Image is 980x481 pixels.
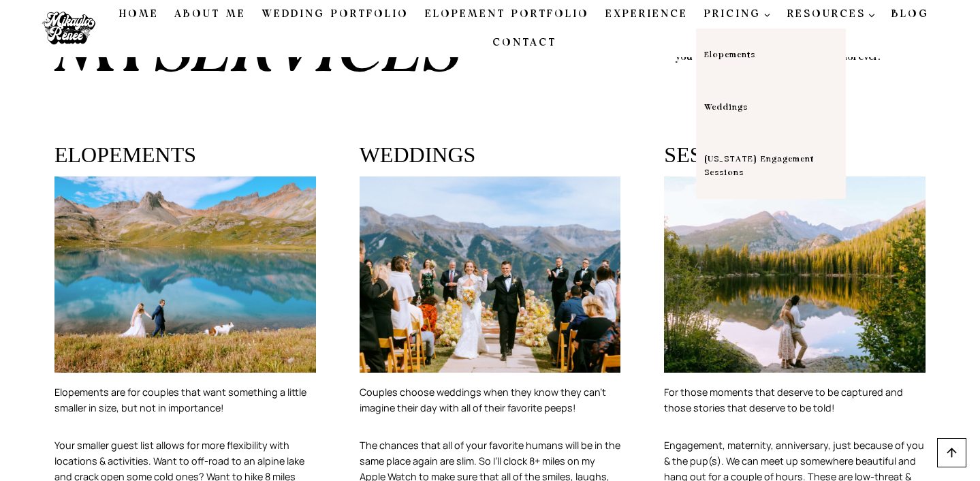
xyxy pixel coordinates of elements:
[54,144,316,166] h3: ELOPEMENTS
[484,29,565,57] a: Contact
[696,81,846,134] a: Weddings
[696,29,846,81] a: Elopements
[360,144,621,166] h3: WEDDINGS
[664,144,926,166] h3: SESSIONS
[696,134,846,199] a: [US_STATE] Engagement Sessions
[35,5,103,52] img: Mikayla Renee Photo
[664,384,926,416] p: For those moments that deserve to be captured and those stories that deserve to be told!
[360,384,621,416] p: Couples choose weddings when they know they can’t imagine their day with all of their favorite pe...
[54,384,316,416] p: Elopements are for couples that want something a little smaller in size, but not in importance!
[937,438,966,467] a: Scroll to top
